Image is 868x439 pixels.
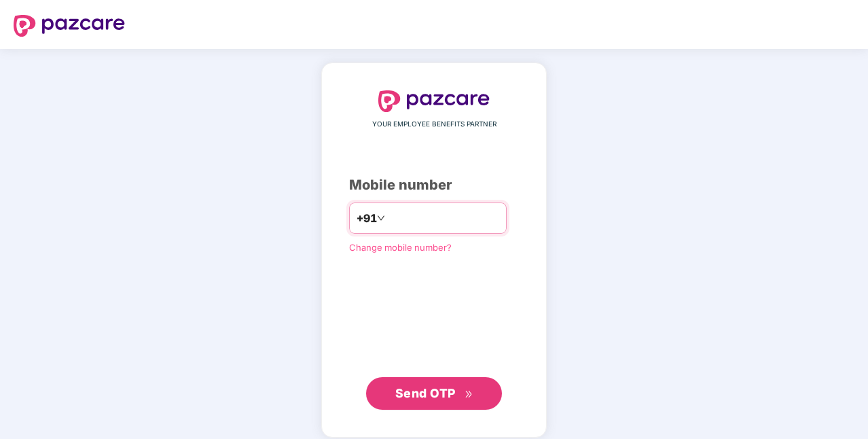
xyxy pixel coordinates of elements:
button: Send OTPdouble-right [366,377,502,410]
span: double-right [465,390,473,399]
span: YOUR EMPLOYEE BENEFITS PARTNER [372,119,496,130]
img: logo [378,90,490,112]
img: logo [14,15,125,37]
span: down [377,214,385,222]
a: Change mobile number? [349,242,452,253]
span: +91 [357,210,377,227]
div: Mobile number [349,175,519,196]
span: Send OTP [395,386,456,400]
